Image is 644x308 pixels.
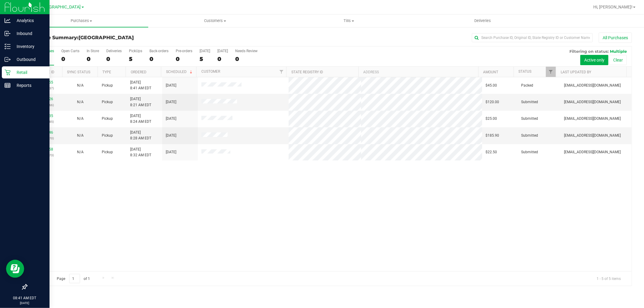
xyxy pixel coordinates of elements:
[11,17,47,24] p: Analytics
[599,33,632,43] button: All Purchases
[200,49,210,53] div: [DATE]
[486,116,497,122] span: $25.00
[521,99,538,105] span: Submitted
[11,56,47,63] p: Outbound
[546,67,556,77] a: Filter
[569,49,609,54] span: Filtering on status:
[36,130,53,135] a: 11816246
[3,301,47,305] p: [DATE]
[486,133,499,138] span: $185.90
[5,56,11,62] inline-svg: Outbound
[129,49,142,53] div: PickUps
[36,147,53,151] a: 11816258
[580,55,608,65] button: Active only
[217,49,228,53] div: [DATE]
[564,149,621,155] span: [EMAIL_ADDRESS][DOMAIN_NAME]
[610,49,627,54] span: Multiple
[235,49,258,53] div: Needs Review
[5,69,11,75] inline-svg: Retail
[131,70,146,74] a: Ordered
[77,100,84,104] span: Not Applicable
[200,56,210,62] div: 5
[564,99,621,105] span: [EMAIL_ADDRESS][DOMAIN_NAME]
[130,113,151,125] span: [DATE] 8:24 AM EDT
[77,116,84,121] span: Not Applicable
[166,149,176,155] span: [DATE]
[564,116,621,122] span: [EMAIL_ADDRESS][DOMAIN_NAME]
[148,14,282,27] a: Customers
[149,18,282,24] span: Customers
[166,116,176,122] span: [DATE]
[102,133,113,138] span: Pickup
[282,14,416,27] a: Tills
[235,56,258,62] div: 0
[11,82,47,89] p: Reports
[593,5,633,9] span: Hi, [PERSON_NAME]!
[6,260,24,278] iframe: Resource center
[77,150,84,154] span: Not Applicable
[11,30,47,37] p: Inbound
[102,83,113,88] span: Pickup
[77,83,84,88] button: N/A
[358,67,478,77] th: Address
[36,114,53,118] a: 11816235
[102,149,113,155] span: Pickup
[276,67,286,77] a: Filter
[166,99,176,105] span: [DATE]
[77,116,84,122] button: N/A
[166,133,176,138] span: [DATE]
[61,56,79,62] div: 0
[77,133,84,138] span: Not Applicable
[130,130,151,141] span: [DATE] 8:28 AM EDT
[521,133,538,138] span: Submitted
[609,55,627,65] button: Clear
[166,83,176,88] span: [DATE]
[36,80,53,84] a: 11815955
[77,133,84,138] button: N/A
[5,43,11,49] inline-svg: Inventory
[521,149,538,155] span: Submitted
[176,49,192,53] div: Pre-orders
[149,56,168,62] div: 0
[11,69,47,76] p: Retail
[27,35,228,40] h3: Purchase Summary:
[61,49,79,53] div: Open Carts
[291,70,323,74] a: State Registry ID
[483,70,498,74] a: Amount
[166,70,194,74] a: Scheduled
[36,97,53,101] a: 11816226
[130,80,151,91] span: [DATE] 8:41 AM EDT
[69,274,80,283] input: 1
[518,69,531,74] a: Status
[466,18,499,24] span: Deliveries
[521,83,533,88] span: Packed
[564,83,621,88] span: [EMAIL_ADDRESS][DOMAIN_NAME]
[416,14,549,27] a: Deliveries
[67,70,90,74] a: Sync Status
[106,56,122,62] div: 0
[149,49,168,53] div: Back-orders
[564,133,621,138] span: [EMAIL_ADDRESS][DOMAIN_NAME]
[102,99,113,105] span: Pickup
[561,70,591,74] a: Last Updated By
[521,116,538,122] span: Submitted
[129,56,142,62] div: 5
[486,83,497,88] span: $45.00
[77,83,84,87] span: Not Applicable
[217,56,228,62] div: 0
[3,295,47,301] p: 08:41 AM EDT
[176,56,192,62] div: 0
[14,18,148,24] span: Purchases
[5,30,11,37] inline-svg: Inbound
[282,18,415,24] span: Tills
[52,274,95,283] span: Page of 1
[130,96,151,108] span: [DATE] 8:21 AM EDT
[78,35,134,40] span: [GEOGRAPHIC_DATA]
[102,70,111,74] a: Type
[5,17,11,24] inline-svg: Analytics
[102,116,113,122] span: Pickup
[11,43,47,50] p: Inventory
[472,33,593,42] input: Search Purchase ID, Original ID, State Registry ID or Customer Name...
[201,69,220,74] a: Customer
[87,49,99,53] div: In Store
